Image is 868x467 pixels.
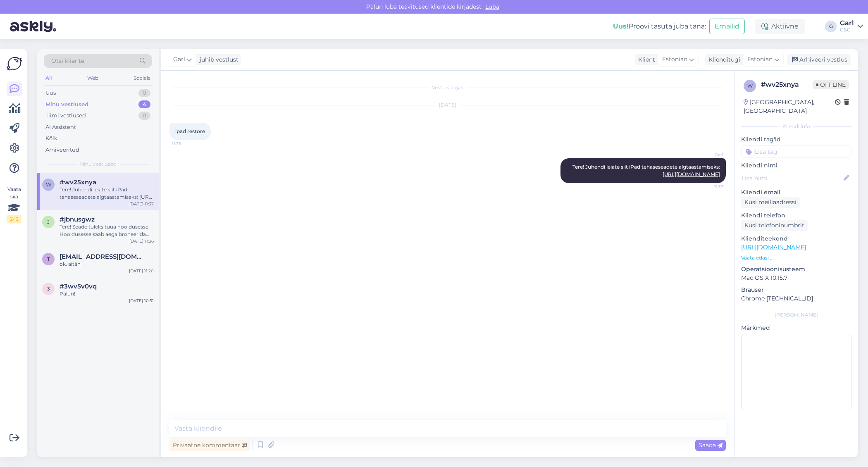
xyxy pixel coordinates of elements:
[60,260,154,268] div: ok. aitäh
[47,219,50,225] span: j
[613,22,629,30] b: Uus!
[755,19,805,34] div: Aktiivne
[813,80,849,89] span: Offline
[60,290,154,298] div: Palun!
[129,238,154,244] div: [DATE] 11:36
[60,253,145,260] span: tinkus.igor@gmail.com
[129,201,154,207] div: [DATE] 11:37
[692,152,723,158] span: Garl
[741,311,851,319] div: [PERSON_NAME]
[741,211,851,220] p: Kliendi telefon
[79,160,117,168] span: Minu vestlused
[840,26,854,33] div: C&C
[60,179,96,186] span: #wv25xnya
[138,89,150,97] div: 0
[7,215,21,223] div: 2 / 3
[45,89,56,97] div: Uus
[709,19,745,34] button: Emailid
[46,181,51,188] span: w
[60,283,97,290] span: #3wv5v0vq
[741,243,806,251] a: [URL][DOMAIN_NAME]
[741,265,851,274] p: Operatsioonisüsteem
[169,101,726,109] div: [DATE]
[692,183,723,190] span: 11:37
[741,324,851,332] p: Märkmed
[45,100,88,109] div: Minu vestlused
[138,100,150,109] div: 4
[169,84,726,91] div: Vestlus algas
[7,56,22,71] img: Askly Logo
[7,186,21,223] div: Vaata siia
[787,54,851,65] div: Arhiveeri vestlus
[635,55,655,64] div: Klient
[741,123,851,130] div: Kliendi info
[45,123,76,131] div: AI Assistent
[741,254,851,262] p: Vaata edasi ...
[175,128,205,134] span: ipad restore
[705,55,740,64] div: Klienditugi
[51,57,84,65] span: Otsi kliente
[45,134,57,143] div: Kõik
[840,20,854,26] div: Garl
[60,223,154,238] div: Tere! Seade tuleks tuua hooldusesse. Hooldusesse saab aega broneerida kodulehel - [URL][DOMAIN_NA...
[169,440,250,451] div: Privaatne kommentaar
[741,188,851,197] p: Kliendi email
[741,234,851,243] p: Klienditeekond
[741,161,851,170] p: Kliendi nimi
[132,73,152,83] div: Socials
[662,55,687,64] span: Estonian
[699,441,723,449] span: Saada
[747,83,753,89] span: w
[44,73,53,83] div: All
[47,286,50,292] span: 3
[172,141,203,147] span: 11:35
[613,21,706,31] div: Proovi tasuta juba täna:
[840,20,863,33] a: GarlC&C
[741,197,800,208] div: Küsi meiliaadressi
[741,220,808,231] div: Küsi telefoninumbrit
[173,55,185,64] span: Garl
[45,146,79,154] div: Arhiveeritud
[60,216,95,223] span: #jbnusgwz
[741,294,851,303] p: Chrome [TECHNICAL_ID]
[741,274,851,282] p: Mac OS X 10.15.7
[45,112,86,120] div: Tiimi vestlused
[663,171,720,177] a: [URL][DOMAIN_NAME]
[47,256,50,262] span: t
[825,21,837,32] div: G
[196,55,238,64] div: juhib vestlust
[761,80,813,90] div: # wv25xnya
[747,55,773,64] span: Estonian
[744,98,835,115] div: [GEOGRAPHIC_DATA], [GEOGRAPHIC_DATA]
[741,286,851,294] p: Brauser
[741,145,851,158] input: Lisa tag
[572,164,720,177] span: Tere! Juhendi leiate siit iPad tehaseseadete algtaastamiseks:
[86,73,100,83] div: Web
[129,298,154,304] div: [DATE] 10:51
[483,3,502,10] span: Luba
[60,186,154,201] div: Tere! Juhendi leiate siit iPad tehaseseadete algtaastamiseks: [URL][DOMAIN_NAME]
[138,112,150,120] div: 0
[741,135,851,144] p: Kliendi tag'id
[742,174,842,183] input: Lisa nimi
[129,268,154,274] div: [DATE] 11:20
